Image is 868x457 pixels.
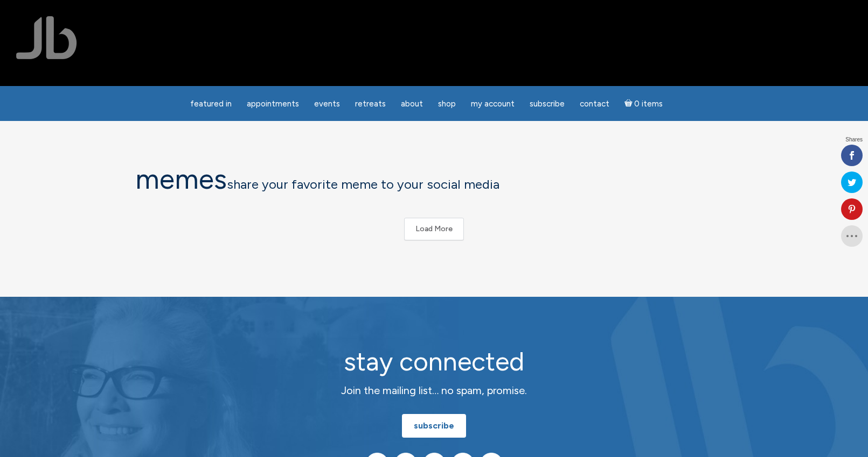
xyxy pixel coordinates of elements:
[438,99,456,109] span: Shop
[845,137,863,142] span: Shares
[402,414,466,438] a: subscribe
[573,94,616,115] a: Contact
[308,94,346,115] a: Events
[16,16,77,59] img: Jamie Butler. The Everyday Medium
[624,99,635,109] i: Cart
[190,99,232,109] span: featured in
[314,99,340,109] span: Events
[432,94,462,115] a: Shop
[401,99,423,109] span: About
[618,92,670,115] a: Cart0 items
[243,382,626,399] p: Join the mailing list… no spam, promise.
[634,100,663,108] span: 0 items
[530,99,565,109] span: Subscribe
[394,94,429,115] a: About
[523,94,571,115] a: Subscribe
[404,218,464,240] button: Load More
[243,347,626,376] h2: stay connected
[580,99,609,109] span: Contact
[135,164,733,199] h1: memes
[349,94,392,115] a: Retreats
[240,94,305,115] a: Appointments
[464,94,521,115] a: My Account
[471,99,515,109] span: My Account
[227,176,499,192] span: share your favorite meme to your social media
[247,99,299,109] span: Appointments
[355,99,386,109] span: Retreats
[184,94,238,115] a: featured in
